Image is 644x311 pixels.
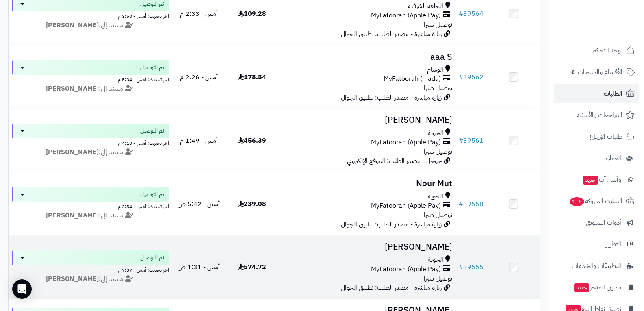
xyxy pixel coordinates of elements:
[459,136,484,146] a: #39561
[428,192,443,201] span: الحوية
[12,265,169,274] div: اخر تحديث: أمس - 7:37 م
[178,262,220,272] span: أمس - 1:31 ص
[180,9,218,19] span: أمس - 2:33 م
[341,283,442,293] span: زيارة مباشرة - مصدر الطلب: تطبيق الجوال
[282,52,453,62] h3: aaa S
[371,265,441,274] span: MyFatoorah (Apple Pay)
[12,202,169,210] div: اخر تحديث: أمس - 3:54 م
[459,199,484,209] a: #39558
[459,199,463,209] span: #
[6,148,175,157] div: مسند إلى:
[554,41,639,60] a: لوحة التحكم
[586,217,621,228] span: أدوات التسويق
[577,109,622,121] span: المراجعات والأسئلة
[554,278,639,297] a: تطبيق المتجرجديد
[592,45,622,56] span: لوحة التحكم
[238,9,266,19] span: 109.28
[554,235,639,254] a: التقارير
[424,20,452,30] span: توصيل شبرا
[347,156,442,166] span: جوجل - مصدر الطلب: الموقع الإلكتروني
[459,136,463,146] span: #
[408,2,443,11] span: الحلقة الشرقية
[12,279,32,299] div: Open Intercom Messenger
[582,174,621,185] span: وآتس آب
[554,127,639,146] a: طلبات الإرجاع
[140,190,164,198] span: تم التوصيل
[554,170,639,189] a: وآتس آبجديد
[590,131,622,142] span: طلبات الإرجاع
[554,105,639,125] a: المراجعات والأسئلة
[238,262,266,272] span: 574.72
[570,197,584,206] span: 116
[554,191,639,211] a: السلات المتروكة116
[140,127,164,135] span: تم التوصيل
[371,138,441,147] span: MyFatoorah (Apple Pay)
[6,274,175,284] div: مسند إلى:
[459,72,463,82] span: #
[12,138,169,147] div: اخر تحديث: أمس - 4:10 م
[140,63,164,72] span: تم التوصيل
[282,179,453,188] h3: Nour Mut
[341,93,442,102] span: زيارة مباشرة - مصدر الطلب: تطبيق الجوال
[46,211,99,220] strong: [PERSON_NAME]
[554,256,639,276] a: التطبيقات والخدمات
[605,152,621,164] span: العملاء
[573,282,621,293] span: تطبيق المتجر
[46,147,99,157] strong: [PERSON_NAME]
[6,21,175,30] div: مسند إلى:
[238,136,266,146] span: 456.39
[424,83,452,93] span: توصيل شبرا
[178,199,220,209] span: أمس - 5:42 ص
[384,74,441,84] span: MyFatoorah (mada)
[238,72,266,82] span: 178.54
[578,66,622,78] span: الأقسام والمنتجات
[459,262,484,272] a: #39555
[424,210,452,220] span: توصيل شبرا
[606,239,621,250] span: التقارير
[12,11,169,20] div: اخر تحديث: أمس - 3:50 م
[46,274,99,284] strong: [PERSON_NAME]
[583,176,598,185] span: جديد
[371,11,441,20] span: MyFatoorah (Apple Pay)
[282,115,453,125] h3: [PERSON_NAME]
[604,88,622,99] span: الطلبات
[589,20,636,37] img: logo-2.png
[46,84,99,94] strong: [PERSON_NAME]
[12,75,169,83] div: اخر تحديث: أمس - 5:34 م
[180,136,218,146] span: أمس - 1:49 م
[424,274,452,283] span: توصيل شبرا
[341,220,442,229] span: زيارة مباشرة - مصدر الطلب: تطبيق الجوال
[572,260,621,272] span: التطبيقات والخدمات
[238,199,266,209] span: 239.08
[6,84,175,94] div: مسند إلى:
[554,213,639,233] a: أدوات التسويق
[554,148,639,168] a: العملاء
[459,9,484,19] a: #39564
[554,84,639,103] a: الطلبات
[569,196,622,207] span: السلات المتروكة
[428,128,443,138] span: الحوية
[140,254,164,262] span: تم التوصيل
[371,201,441,211] span: MyFatoorah (Apple Pay)
[459,72,484,82] a: #39562
[459,262,463,272] span: #
[574,283,589,292] span: جديد
[427,65,443,74] span: الوسام
[424,147,452,157] span: توصيل شبرا
[46,20,99,30] strong: [PERSON_NAME]
[282,242,453,252] h3: [PERSON_NAME]
[341,29,442,39] span: زيارة مباشرة - مصدر الطلب: تطبيق الجوال
[428,255,443,265] span: الحوية
[180,72,218,82] span: أمس - 2:26 م
[6,211,175,220] div: مسند إلى:
[459,9,463,19] span: #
